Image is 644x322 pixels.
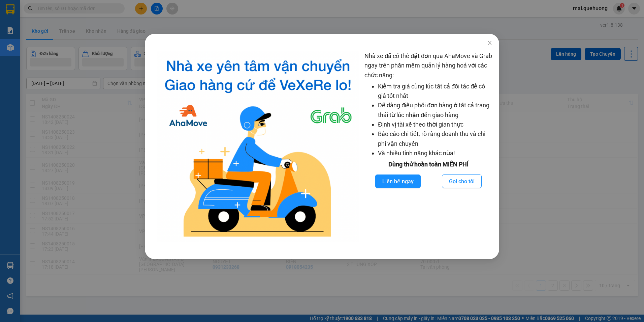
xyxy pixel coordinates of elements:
[157,51,359,242] img: logo
[364,160,492,169] div: Dùng thử hoàn toàn MIỄN PHÍ
[378,82,492,101] li: Kiểm tra giá cùng lúc tất cả đối tác để có giá tốt nhất
[480,34,499,53] button: Close
[375,175,421,188] button: Liên hệ ngay
[378,101,492,120] li: Dễ dàng điều phối đơn hàng ở tất cả trạng thái từ lúc nhận đến giao hàng
[378,129,492,149] li: Báo cáo chi tiết, rõ ràng doanh thu và chi phí vận chuyển
[378,149,492,158] li: Và nhiều tính năng khác nữa!
[378,120,492,129] li: Định vị tài xế theo thời gian thực
[364,51,492,242] div: Nhà xe đã có thể đặt đơn qua AhaMove và Grab ngay trên phần mềm quản lý hàng hoá với các chức năng:
[382,177,414,186] span: Liên hệ ngay
[442,175,482,188] button: Gọi cho tôi
[487,40,492,46] span: close
[449,177,475,186] span: Gọi cho tôi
